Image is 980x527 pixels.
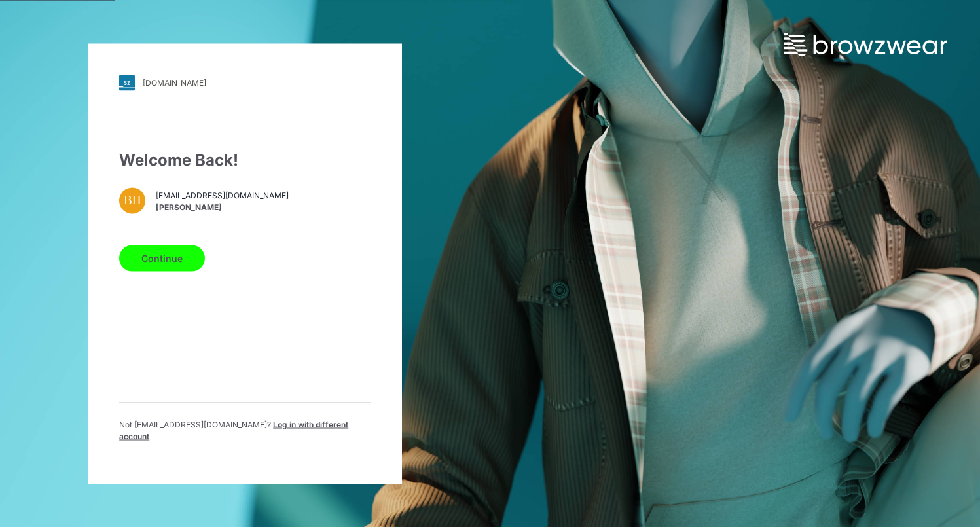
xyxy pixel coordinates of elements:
div: [DOMAIN_NAME] [143,78,206,88]
div: BH [119,187,145,213]
a: [DOMAIN_NAME] [119,75,371,90]
img: svg+xml;base64,PHN2ZyB3aWR0aD0iMjgiIGhlaWdodD0iMjgiIHZpZXdCb3g9IjAgMCAyOCAyOCIgZmlsbD0ibm9uZSIgeG... [119,75,135,90]
div: Welcome Back! [119,148,371,172]
img: browzwear-logo.73288ffb.svg [784,33,947,56]
span: [PERSON_NAME] [156,202,289,213]
button: Continue [119,245,205,271]
span: [EMAIL_ADDRESS][DOMAIN_NAME] [156,190,289,202]
p: Not [EMAIL_ADDRESS][DOMAIN_NAME] ? [119,418,371,442]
